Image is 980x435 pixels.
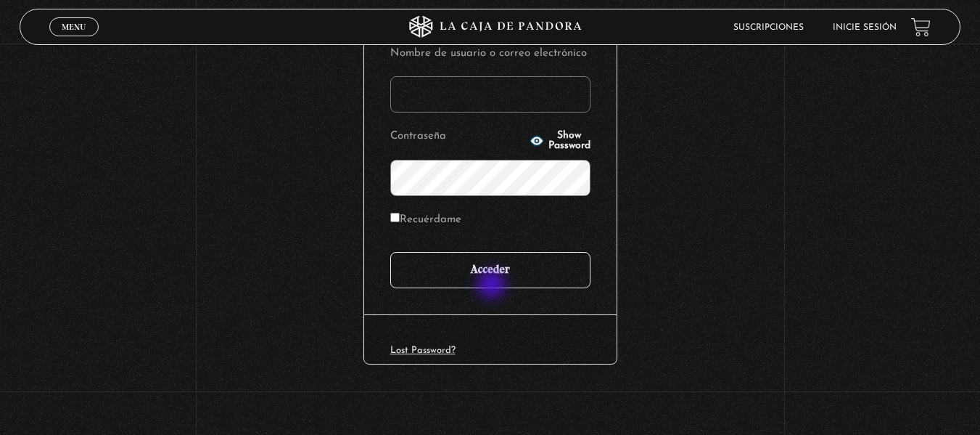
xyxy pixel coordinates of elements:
[833,23,897,32] a: Inicie sesión
[57,35,91,45] span: Cerrar
[733,23,804,32] a: Suscripciones
[548,131,590,151] span: Show Password
[911,17,931,36] a: View your shopping cart
[530,131,590,151] button: Show Password
[390,43,590,65] label: Nombre de usuario o correo electrónico
[390,126,525,148] label: Contraseña
[390,209,461,232] label: Recuérdame
[62,23,86,31] span: Menu
[390,213,400,222] input: Recuérdame
[390,252,590,288] input: Acceder
[390,346,456,355] a: Lost Password?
